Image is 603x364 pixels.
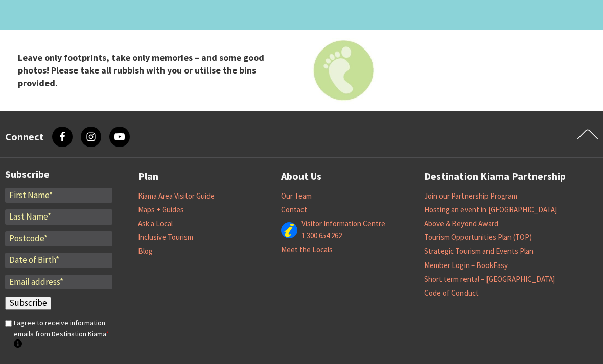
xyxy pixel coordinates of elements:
input: Last Name* [5,209,112,225]
a: Tourism Opportunities Plan (TOP) [424,232,532,242]
a: Destination Kiama Partnership [424,168,566,185]
a: 1 300 654 262 [301,231,342,241]
a: Hosting an event in [GEOGRAPHIC_DATA] [424,205,557,215]
a: Visitor Information Centre [301,219,385,229]
input: Email address* [5,275,112,290]
a: Meet the Locals [281,245,333,255]
a: About Us [281,168,321,185]
input: Date of Birth* [5,253,112,268]
a: Inclusive Tourism [138,232,193,242]
a: Ask a Local [138,219,173,229]
a: Join our Partnership Program [424,191,517,201]
a: Maps + Guides [138,205,184,215]
a: Member Login – BookEasy [424,260,508,271]
label: I agree to receive information emails from Destination Kiama [14,317,112,351]
input: Postcode* [5,231,112,247]
h3: Connect [5,131,44,143]
h3: Subscribe [5,168,112,180]
input: Subscribe [5,297,51,310]
a: Our Team [281,191,312,201]
a: Plan [138,168,158,185]
input: First Name* [5,188,112,203]
a: Contact [281,205,307,215]
a: Short term rental – [GEOGRAPHIC_DATA] Code of Conduct [424,274,555,298]
a: Above & Beyond Award [424,219,498,229]
a: Strategic Tourism and Events Plan [424,246,534,256]
a: Blog [138,246,153,256]
a: Kiama Area Visitor Guide [138,191,215,201]
strong: Leave only footprints, take only memories – and some good photos! Please take all rubbish with yo... [18,52,264,89]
